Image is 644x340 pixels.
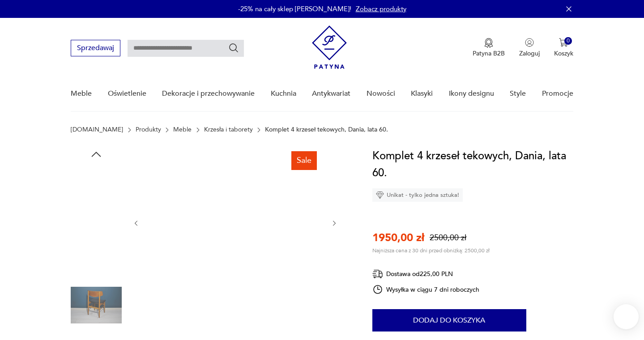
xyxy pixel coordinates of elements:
h1: Komplet 4 krzeseł tekowych, Dania, lata 60. [372,148,573,182]
p: Zaloguj [519,49,540,58]
a: Meble [173,126,192,133]
img: Ikona medalu [484,38,493,48]
iframe: Smartsupp widget button [614,304,639,329]
img: Ikonka użytkownika [525,38,534,47]
a: Krzesła i taborety [204,126,253,133]
img: Zdjęcie produktu Komplet 4 krzeseł tekowych, Dania, lata 60. [71,223,122,274]
a: Klasyki [411,76,433,111]
button: 0Koszyk [554,38,573,58]
button: Szukaj [228,42,239,53]
a: Kuchnia [271,76,296,111]
a: Promocje [542,76,573,111]
button: Patyna B2B [473,38,505,58]
a: Zobacz produkty [356,4,406,13]
a: Ikony designu [449,76,494,111]
img: Ikona koszyka [559,38,568,47]
a: Sprzedawaj [71,46,120,52]
p: 2500,00 zł [430,232,466,243]
a: Antykwariat [312,76,350,111]
a: Ikona medaluPatyna B2B [473,38,505,58]
div: Wysyłka w ciągu 7 dni roboczych [372,284,480,295]
div: 0 [564,37,572,45]
div: Dostawa od 225,00 PLN [372,268,480,280]
p: 1950,00 zł [372,230,424,245]
a: Style [510,76,526,111]
a: Produkty [136,126,161,133]
button: Dodaj do koszyka [372,309,526,331]
button: Sprzedawaj [71,40,120,56]
p: Komplet 4 krzeseł tekowych, Dania, lata 60. [265,126,388,133]
p: Najniższa cena z 30 dni przed obniżką: 2500,00 zł [372,247,490,254]
a: Meble [71,76,92,111]
button: Zaloguj [519,38,540,58]
div: Sale [291,151,317,170]
p: Patyna B2B [473,49,505,58]
img: Zdjęcie produktu Komplet 4 krzeseł tekowych, Dania, lata 60. [149,148,322,297]
p: -25% na cały sklep [PERSON_NAME]! [238,4,351,13]
div: Unikat - tylko jedna sztuka! [372,188,463,202]
a: Nowości [367,76,395,111]
img: Ikona diamentu [376,191,384,199]
a: Oświetlenie [108,76,146,111]
a: [DOMAIN_NAME] [71,126,123,133]
p: Koszyk [554,49,573,58]
img: Zdjęcie produktu Komplet 4 krzeseł tekowych, Dania, lata 60. [71,280,122,331]
img: Patyna - sklep z meblami i dekoracjami vintage [312,25,347,69]
img: Zdjęcie produktu Komplet 4 krzeseł tekowych, Dania, lata 60. [71,166,122,217]
img: Ikona dostawy [372,268,383,280]
a: Dekoracje i przechowywanie [162,76,255,111]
